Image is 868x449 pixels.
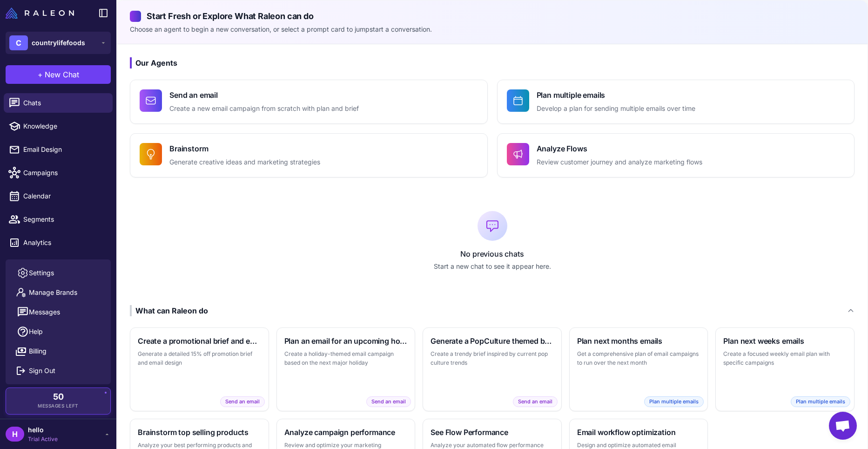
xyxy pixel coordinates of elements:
p: Start a new chat to see it appear here. [130,261,855,272]
img: Raleon Logo [6,7,74,19]
h3: Email workflow optimization [577,427,700,438]
span: Analytics [23,238,105,248]
button: Send an emailCreate a new email campaign from scratch with plan and brief [130,80,488,124]
h3: Brainstorm top selling products [138,427,261,438]
span: Send an email [513,396,558,407]
button: Generate a PopCulture themed briefCreate a trendy brief inspired by current pop culture trendsSen... [423,327,562,411]
a: Calendar [4,186,113,206]
a: Campaigns [4,163,113,183]
p: Get a comprehensive plan of email campaigns to run over the next month [577,349,700,367]
span: hello [28,425,58,435]
a: Integrations [4,256,113,276]
a: Segments [4,210,113,229]
h3: Analyze campaign performance [284,427,408,438]
span: + [38,69,43,80]
button: Plan next months emailsGet a comprehensive plan of email campaigns to run over the next monthPlan... [569,327,708,411]
p: Create a trendy brief inspired by current pop culture trends [431,349,554,367]
p: Create a focused weekly email plan with specific campaigns [723,349,847,367]
span: Plan multiple emails [791,396,850,407]
span: Chats [23,98,105,108]
span: Knowledge [23,121,105,131]
h4: Brainstorm [169,143,320,154]
button: Create a promotional brief and emailGenerate a detailed 15% off promotion brief and email designS... [130,327,269,411]
h4: Analyze Flows [537,143,702,154]
h3: Plan next weeks emails [723,335,847,347]
h3: See Flow Performance [431,427,554,438]
span: New Chat [45,69,79,80]
div: Open chat [829,412,857,440]
h4: Plan multiple emails [537,89,695,101]
span: Email Design [23,144,105,155]
button: Analyze FlowsReview customer journey and analyze marketing flows [497,133,855,177]
span: Plan multiple emails [644,396,704,407]
span: Send an email [220,396,265,407]
div: C [9,35,28,50]
h2: Start Fresh or Explore What Raleon can do [130,10,855,22]
span: Billing [29,346,47,356]
button: BrainstormGenerate creative ideas and marketing strategies [130,133,488,177]
span: Sign Out [29,366,55,376]
h3: Create a promotional brief and email [138,335,261,347]
h3: Generate a PopCulture themed brief [431,335,554,347]
span: Calendar [23,191,105,201]
button: Sign Out [9,361,107,381]
span: Send an email [366,396,411,407]
button: Messages [9,302,107,322]
span: Messages [29,307,60,317]
a: Knowledge [4,116,113,136]
p: Create a new email campaign from scratch with plan and brief [169,103,359,114]
button: Plan next weeks emailsCreate a focused weekly email plan with specific campaignsPlan multiple emails [715,327,855,411]
a: Chats [4,93,113,113]
span: countrylifefoods [32,38,85,48]
button: Ccountrylifefoods [6,32,111,54]
span: 50 [53,393,64,401]
p: Generate creative ideas and marketing strategies [169,157,320,168]
a: Analytics [4,233,113,252]
h3: Our Agents [130,57,855,68]
h3: Plan next months emails [577,335,700,347]
button: Plan an email for an upcoming holidayCreate a holiday-themed email campaign based on the next maj... [276,327,416,411]
span: Segments [23,214,105,224]
a: Help [9,322,107,341]
span: Settings [29,268,54,278]
span: Manage Brands [29,287,77,298]
p: No previous chats [130,248,855,259]
span: Messages Left [38,402,79,409]
button: +New Chat [6,65,111,84]
a: Email Design [4,140,113,159]
div: H [6,427,24,442]
p: Develop a plan for sending multiple emails over time [537,103,695,114]
p: Choose an agent to begin a new conversation, or select a prompt card to jumpstart a conversation. [130,24,855,34]
p: Create a holiday-themed email campaign based on the next major holiday [284,349,408,367]
div: What can Raleon do [130,305,208,316]
span: Trial Active [28,435,58,443]
h4: Send an email [169,89,359,101]
span: Campaigns [23,168,105,178]
p: Review customer journey and analyze marketing flows [537,157,702,168]
a: Raleon Logo [6,7,78,19]
h3: Plan an email for an upcoming holiday [284,335,408,347]
button: Plan multiple emailsDevelop a plan for sending multiple emails over time [497,80,855,124]
span: Help [29,327,43,337]
p: Generate a detailed 15% off promotion brief and email design [138,349,261,367]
